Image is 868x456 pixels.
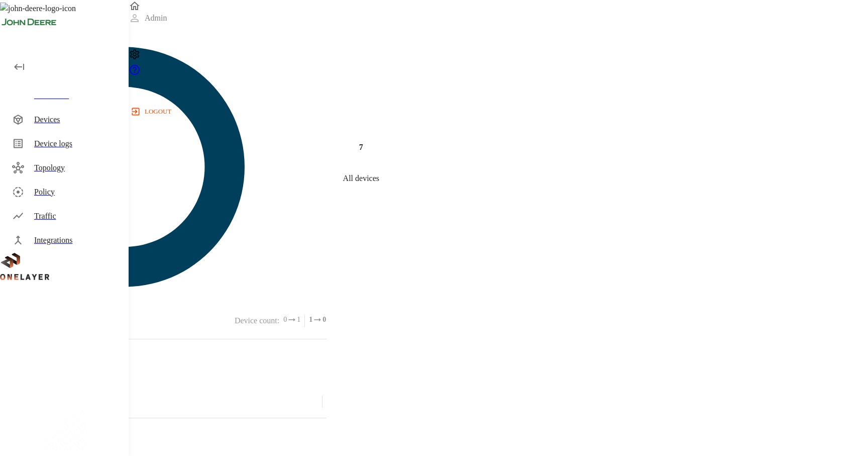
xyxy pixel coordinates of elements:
span: Support Portal [129,69,141,77]
button: logout [129,104,175,120]
span: 0 [322,315,326,325]
a: onelayer-support [129,69,141,77]
p: Device count : [235,315,279,327]
a: logout [129,104,868,120]
p: All devices [343,172,379,184]
span: 1 [297,315,300,325]
span: 0 [283,315,287,325]
span: 1 [309,315,312,325]
h4: 7 [359,141,363,153]
p: Admin [145,12,167,24]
